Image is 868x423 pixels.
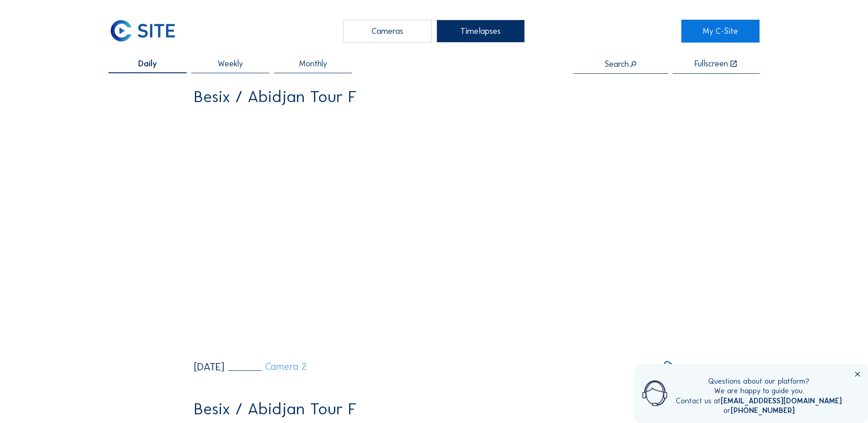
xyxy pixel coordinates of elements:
div: Besix / Abidjan Tour F [194,401,357,417]
div: Fullscreen [695,60,728,68]
div: Contact us at [676,396,842,406]
video: Your browser does not support the video tag. [194,113,674,353]
a: My C-Site [681,20,760,43]
div: [DATE] [194,362,224,372]
span: Weekly [218,60,243,68]
div: or [676,406,842,415]
div: Besix / Abidjan Tour F [194,88,357,105]
a: C-SITE Logo [108,20,187,43]
div: Cameras [343,20,431,43]
img: operator [642,376,667,410]
span: Monthly [299,60,327,68]
div: We are happy to guide you. [676,386,842,396]
a: Camera 2 [228,362,307,372]
a: [EMAIL_ADDRESS][DOMAIN_NAME] [721,396,842,405]
div: Timelapses [437,20,525,43]
span: Daily [138,60,157,68]
img: C-SITE Logo [108,20,177,43]
div: Questions about our platform? [676,376,842,386]
a: [PHONE_NUMBER] [731,406,795,415]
